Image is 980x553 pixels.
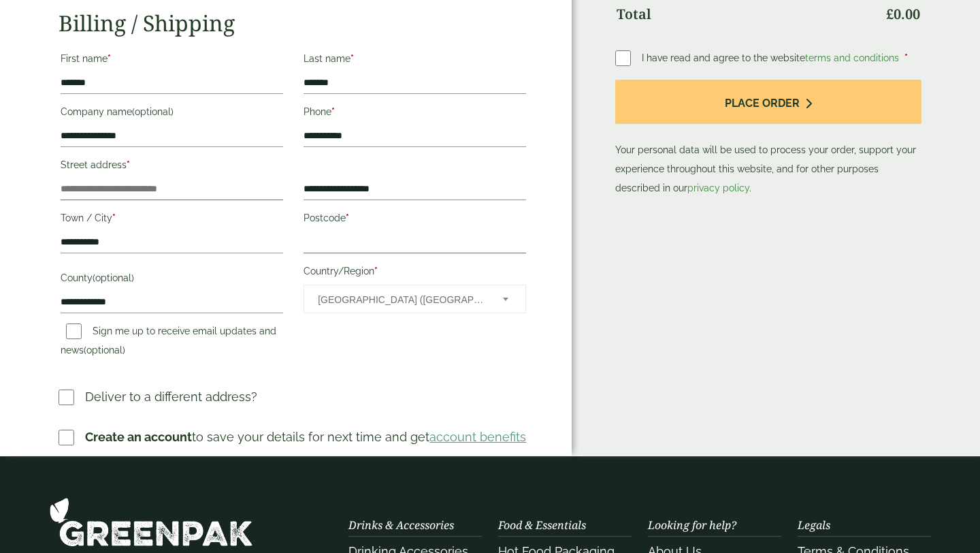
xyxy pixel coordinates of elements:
input: Sign me up to receive email updates and news(optional) [66,323,82,339]
label: Sign me up to receive email updates and news [61,326,276,360]
span: (optional) [84,345,125,355]
img: GreenPak Supplies [49,497,253,547]
label: Last name [304,49,526,72]
p: to save your details for next time and get [85,428,526,446]
label: Postcode [304,208,526,232]
span: £ [886,5,894,23]
strong: Create an account [85,430,192,444]
p: Your personal data will be used to process your order, support your experience throughout this we... [615,80,921,197]
abbr: required [374,266,378,276]
label: Town / City [61,208,283,232]
p: Deliver to a different address? [85,388,257,406]
abbr: required [127,159,130,170]
abbr: required [350,53,354,64]
label: First name [61,49,283,72]
abbr: required [346,212,349,223]
label: Country/Region [304,262,526,285]
span: (optional) [93,272,134,283]
bdi: 0.00 [886,5,920,23]
h2: Billing / Shipping [59,10,528,36]
abbr: required [904,52,908,63]
abbr: required [112,212,116,223]
abbr: required [331,106,335,117]
label: Street address [61,155,283,178]
abbr: required [108,53,111,64]
a: privacy policy [687,183,749,193]
label: County [61,268,283,291]
a: account benefits [429,430,526,444]
span: United Kingdom (UK) [318,285,485,314]
span: Country/Region [304,285,526,313]
label: Company name [61,102,283,125]
label: Phone [304,102,526,125]
button: Place order [615,80,921,124]
span: (optional) [132,106,174,117]
span: I have read and agree to the website [642,52,902,63]
a: terms and conditions [805,52,899,63]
